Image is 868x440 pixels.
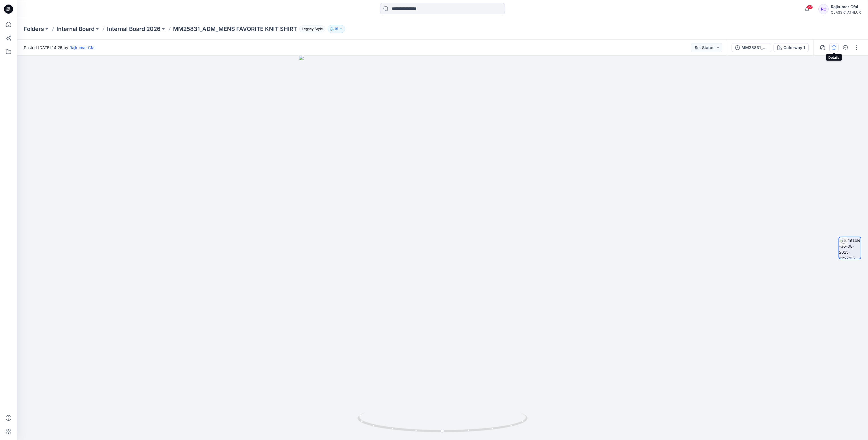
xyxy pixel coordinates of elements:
button: Legacy Style [297,25,325,33]
img: turntable-30-08-2025-11:27:05 [839,237,861,259]
button: 15 [328,25,345,33]
p: 15 [335,26,338,32]
a: Internal Board 2026 [107,25,161,33]
p: MM25831_ADM_MENS FAVORITE KNIT SHIRT [173,25,297,33]
button: MM25831_ADM_MENS FAVORITE KNIT SHIRT-08-29-25 [732,43,771,52]
button: Colorway 1 [774,43,809,52]
div: MM25831_ADM_MENS FAVORITE KNIT SHIRT-08-29-25 [741,45,768,51]
a: Internal Board [56,25,94,33]
a: Folders [24,25,44,33]
span: 77 [807,5,813,9]
span: Posted [DATE] 14:26 by [24,45,95,50]
span: Legacy Style [299,26,325,32]
div: Colorway 1 [783,45,805,51]
a: Rajkumar Cfai [69,45,95,50]
button: Details [829,43,838,52]
div: CLASSIC_ATHLUX [831,10,861,14]
div: Rajkumar Cfai [831,3,861,10]
div: RC [818,4,829,14]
